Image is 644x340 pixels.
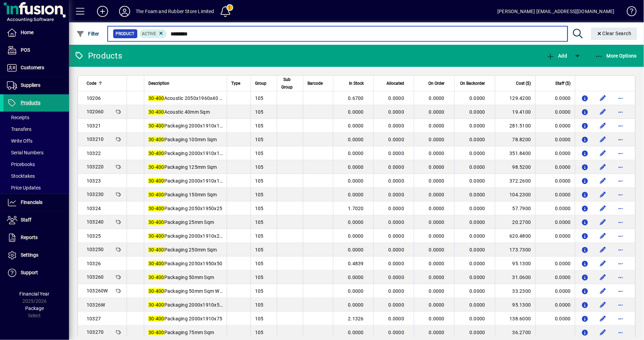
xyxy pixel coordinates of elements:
[429,206,445,211] span: 0.0000
[148,123,225,128] span: Packaging 2000x1910x100
[597,286,608,297] button: Edit
[460,80,485,87] span: On Backorder
[87,302,105,308] span: 10326W
[87,219,104,225] span: 103240
[3,112,69,123] a: Receipts
[21,30,33,35] span: Home
[148,275,164,280] em: 30-400
[615,120,626,131] button: More options
[469,288,485,294] span: 0.0000
[429,261,445,266] span: 0.0000
[255,302,264,308] span: 105
[615,299,626,310] button: More options
[615,217,626,228] button: More options
[389,123,404,128] span: 0.0000
[21,252,38,258] span: Settings
[428,80,445,87] span: On Order
[429,219,445,225] span: 0.0000
[148,80,169,87] span: Description
[7,138,32,144] span: Write Offs
[348,178,364,184] span: 0.0000
[597,93,608,104] button: Edit
[597,258,608,269] button: Edit
[546,53,567,59] span: Add
[148,164,164,170] em: 30-400
[389,192,404,197] span: 0.0000
[469,316,485,321] span: 0.0000
[3,229,69,246] a: Reports
[615,313,626,324] button: More options
[348,288,364,294] span: 0.0000
[495,257,535,270] td: 95.1300
[87,151,101,156] span: 10322
[429,316,445,321] span: 0.0000
[535,229,575,243] td: 0.0000
[469,137,485,142] span: 0.0000
[148,275,214,280] span: Packaging 50mm Sqm
[87,95,101,101] span: 10206
[148,302,164,308] em: 30-400
[469,192,485,197] span: 0.0000
[255,80,266,87] span: Group
[255,137,264,142] span: 105
[3,77,69,94] a: Suppliers
[21,199,42,205] span: Financials
[429,109,445,115] span: 0.0000
[615,244,626,255] button: More options
[495,202,535,215] td: 57.7900
[255,261,264,266] span: 105
[7,115,29,120] span: Receipts
[429,330,445,335] span: 0.0000
[389,316,404,321] span: 0.0000
[615,106,626,117] button: More options
[3,59,69,76] a: Customers
[495,91,535,105] td: 129.4200
[389,137,404,142] span: 0.0000
[3,212,69,229] a: Staff
[148,288,228,294] span: Packaging 50mm Sqm White
[87,329,104,335] span: 103270
[281,76,293,91] span: Sub Group
[3,158,69,170] a: Pricebooks
[469,164,485,170] span: 0.0000
[148,233,164,239] em: 30-400
[593,50,639,62] button: More Options
[469,109,485,115] span: 0.0000
[255,219,264,225] span: 105
[429,178,445,184] span: 0.0000
[387,80,404,87] span: Allocated
[87,164,104,169] span: 103220
[545,50,569,62] button: Add
[495,160,535,174] td: 98.5200
[495,298,535,312] td: 95.1300
[615,162,626,173] button: More options
[389,330,404,335] span: 0.0000
[535,105,575,119] td: 0.0000
[148,219,214,225] span: Packaging 25mm Sqm
[3,24,69,41] a: Home
[348,302,364,308] span: 0.0000
[469,151,485,156] span: 0.0000
[21,235,38,240] span: Reports
[469,233,485,239] span: 0.0000
[418,80,451,87] div: On Order
[25,306,44,311] span: Package
[429,123,445,128] span: 0.0000
[597,31,632,36] span: Clear Search
[615,230,626,241] button: More options
[469,178,485,184] span: 0.0000
[459,80,491,87] div: On Backorder
[591,28,637,40] button: Clear
[615,189,626,200] button: More options
[348,247,364,253] span: 0.0000
[535,160,575,174] td: 0.0000
[7,150,43,155] span: Serial Numbers
[469,123,485,128] span: 0.0000
[389,164,404,170] span: 0.0000
[87,274,104,280] span: 103260
[535,298,575,312] td: 0.0000
[597,120,608,131] button: Edit
[429,247,445,253] span: 0.0000
[148,206,164,211] em: 30-400
[495,133,535,146] td: 78.8200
